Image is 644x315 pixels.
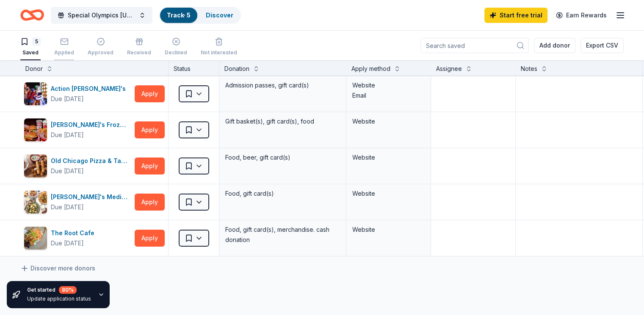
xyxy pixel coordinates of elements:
[224,64,249,74] div: Donation
[352,116,425,127] div: Website
[32,37,41,46] div: 5
[25,64,43,74] div: Donor
[159,7,241,24] button: Track· 5Discover
[24,226,131,250] button: Image for The Root CafeThe Root CafeDue [DATE]
[20,263,95,273] a: Discover more donors
[135,121,165,138] button: Apply
[484,8,547,23] a: Start free trial
[27,295,91,302] div: Update application status
[54,49,74,56] div: Applied
[165,49,187,56] div: Declined
[20,5,44,25] a: Home
[51,130,84,140] div: Due [DATE]
[24,190,131,214] button: Image for Taziki's Mediterranean Cafe[PERSON_NAME]'s Mediterranean CafeDue [DATE]
[135,157,165,174] button: Apply
[224,224,341,246] div: Food, gift card(s), merchandise. cash donation
[88,34,113,60] button: Approved
[51,202,84,212] div: Due [DATE]
[224,115,341,127] div: Gift basket(s), gift card(s), food
[24,82,47,105] img: Image for Action Jack's
[24,227,47,250] img: Image for The Root Cafe
[352,188,425,199] div: Website
[206,11,233,19] a: Discover
[201,34,237,60] button: Not interested
[24,82,131,106] button: Image for Action Jack'sAction [PERSON_NAME]'sDue [DATE]
[27,286,91,294] div: Get started
[51,7,152,24] button: Special Olympics [US_STATE] Unified Sports Fall Games
[24,155,47,177] img: Image for Old Chicago Pizza & Taproom
[352,152,425,163] div: Website
[54,34,74,60] button: Applied
[51,120,131,130] div: [PERSON_NAME]'s Frozen Custard & Steakburgers
[420,38,529,53] input: Search saved
[551,8,612,23] a: Earn Rewards
[127,34,151,60] button: Received
[169,60,219,76] div: Status
[24,154,131,178] button: Image for Old Chicago Pizza & TaproomOld Chicago Pizza & TaproomDue [DATE]
[201,49,237,56] div: Not interested
[352,90,425,101] div: Email
[59,286,77,294] div: 80 %
[24,191,47,214] img: Image for Taziki's Mediterranean Cafe
[127,49,151,56] div: Received
[24,118,131,142] button: Image for Freddy's Frozen Custard & Steakburgers[PERSON_NAME]'s Frozen Custard & SteakburgersDue ...
[534,38,575,53] button: Add donor
[20,49,41,56] div: Saved
[352,80,425,90] div: Website
[352,225,425,235] div: Website
[51,156,131,166] div: Old Chicago Pizza & Taproom
[51,192,131,202] div: [PERSON_NAME]'s Mediterranean Cafe
[135,85,165,102] button: Apply
[88,49,113,56] div: Approved
[436,64,462,74] div: Assignee
[135,230,165,247] button: Apply
[51,228,98,238] div: The Root Cafe
[224,79,341,91] div: Admission passes, gift card(s)
[165,34,187,60] button: Declined
[51,238,84,248] div: Due [DATE]
[51,166,84,176] div: Due [DATE]
[580,38,624,53] button: Export CSV
[521,64,537,74] div: Notes
[51,84,129,94] div: Action [PERSON_NAME]'s
[20,34,41,60] button: 5Saved
[24,118,47,141] img: Image for Freddy's Frozen Custard & Steakburgers
[351,64,390,74] div: Apply method
[135,194,165,211] button: Apply
[224,152,341,163] div: Food, beer, gift card(s)
[51,94,84,104] div: Due [DATE]
[68,10,135,20] span: Special Olympics [US_STATE] Unified Sports Fall Games
[224,188,341,200] div: Food, gift card(s)
[167,11,191,19] a: Track· 5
